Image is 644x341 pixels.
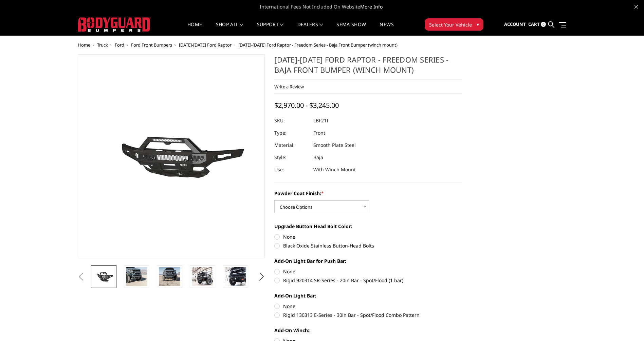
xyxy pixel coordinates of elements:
[380,22,393,35] a: News
[179,42,232,48] a: [DATE]-[DATE] Ford Raptor
[131,42,172,48] a: Ford Front Bumpers
[313,115,328,127] dd: LBF21I
[477,21,479,28] span: ▾
[274,84,304,90] a: Write a Review
[274,54,462,80] h1: [DATE]-[DATE] Ford Raptor - Freedom Series - Baja Front Bumper (winch mount)
[274,327,462,334] label: Add-On Winch::
[313,151,323,164] dd: Baja
[274,115,308,127] dt: SKU:
[429,21,472,28] span: Select Your Vehicle
[274,311,462,319] label: Rigid 130313 E-Series - 30in Bar - Spot/Flood Combo Pattern
[274,277,462,284] label: Rigid 920314 SR-Series - 20in Bar - Spot/Flood (1 bar)
[274,101,339,110] span: $2,970.00 - $3,245.00
[274,164,308,176] dt: Use:
[504,15,526,34] a: Account
[274,268,462,275] label: None
[274,242,462,249] label: Black Oxide Stainless Button-Head Bolts
[336,22,366,35] a: SEMA Show
[225,267,246,286] img: 2021-2025 Ford Raptor - Freedom Series - Baja Front Bumper (winch mount)
[93,267,114,286] img: 2021-2025 Ford Raptor - Freedom Series - Baja Front Bumper (winch mount)
[425,18,483,31] button: Select Your Vehicle
[274,223,462,230] label: Upgrade Button Head Bolt Color:
[192,267,213,286] img: 2021-2025 Ford Raptor - Freedom Series - Baja Front Bumper (winch mount)
[274,151,308,164] dt: Style:
[187,22,202,35] a: Home
[274,233,462,240] label: None
[78,42,90,48] a: Home
[297,22,323,35] a: Dealers
[115,42,124,48] a: Ford
[528,15,546,34] a: Cart 0
[274,292,462,299] label: Add-On Light Bar:
[216,22,243,35] a: shop all
[313,164,356,176] dd: With Winch Mount
[126,267,147,286] img: 2021-2025 Ford Raptor - Freedom Series - Baja Front Bumper (winch mount)
[256,272,266,282] button: Next
[159,267,180,286] img: 2021-2025 Ford Raptor - Freedom Series - Baja Front Bumper (winch mount)
[313,127,325,139] dd: Front
[313,139,356,151] dd: Smooth Plate Steel
[76,272,86,282] button: Previous
[541,22,546,27] span: 0
[78,54,265,258] a: 2021-2025 Ford Raptor - Freedom Series - Baja Front Bumper (winch mount)
[78,17,151,32] img: BODYGUARD BUMPERS
[274,303,462,310] label: None
[257,22,284,35] a: Support
[97,42,108,48] a: Truck
[274,127,308,139] dt: Type:
[238,42,398,48] span: [DATE]-[DATE] Ford Raptor - Freedom Series - Baja Front Bumper (winch mount)
[360,3,383,10] a: More Info
[528,21,540,27] span: Cart
[274,257,462,265] label: Add-On Light Bar for Push Bar:
[274,190,462,197] label: Powder Coat Finish:
[274,139,308,151] dt: Material:
[504,21,526,27] span: Account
